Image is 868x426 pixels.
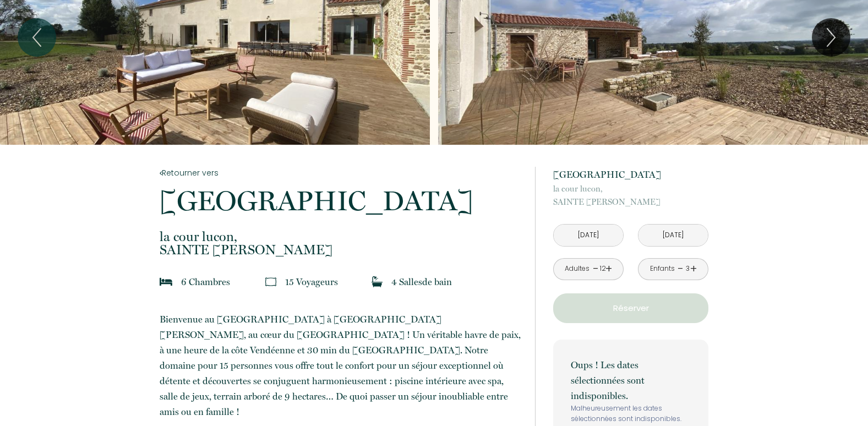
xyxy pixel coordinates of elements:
[600,264,605,274] div: 12
[334,276,338,287] span: s
[418,276,422,287] span: s
[605,260,612,277] a: +
[160,187,521,215] p: [GEOGRAPHIC_DATA]
[557,302,705,315] p: Réserver
[650,264,675,274] div: Enfants
[690,260,697,277] a: +
[226,276,230,287] span: s
[18,18,56,57] button: Previous
[553,182,708,209] p: SAINTE [PERSON_NAME]
[812,18,850,57] button: Next
[553,182,708,195] span: la cour lucon,
[160,167,521,179] a: Retourner vers
[181,274,230,290] p: 6 Chambre
[265,276,276,287] img: guests
[285,274,338,290] p: 15 Voyageur
[554,225,623,246] input: Arrivée
[160,230,521,243] span: la cour lucon,
[565,264,589,274] div: Adultes
[391,274,452,290] p: 4 Salle de bain
[553,167,708,182] p: [GEOGRAPHIC_DATA]
[678,260,684,277] a: -
[638,225,708,246] input: Départ
[571,357,691,403] p: Oups ! Les dates sélectionnées sont indisponibles.
[160,230,521,256] p: SAINTE [PERSON_NAME]
[593,260,599,277] a: -
[685,264,690,274] div: 3
[553,293,708,323] button: Réserver
[160,312,521,419] p: Bienvenue au [GEOGRAPHIC_DATA] à [GEOGRAPHIC_DATA][PERSON_NAME], au cœur du [GEOGRAPHIC_DATA] ! U...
